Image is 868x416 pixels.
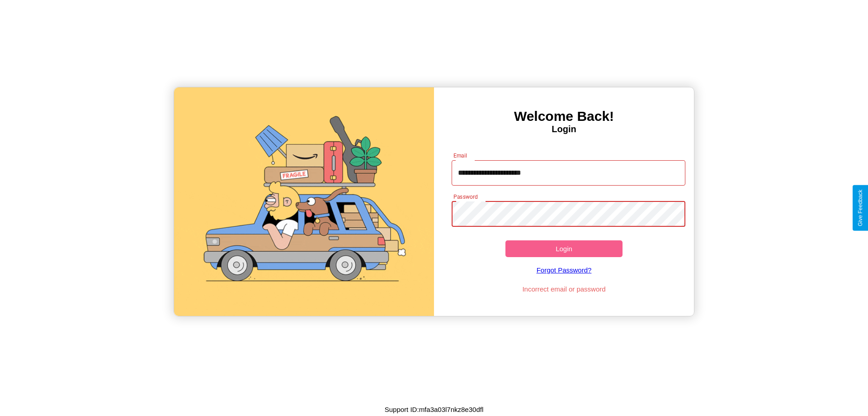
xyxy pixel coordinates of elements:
[453,152,467,159] label: Email
[857,190,863,226] div: Give Feedback
[434,109,694,124] h3: Welcome Back!
[453,193,477,201] label: Password
[505,240,623,257] button: Login
[447,283,681,295] p: Incorrect email or password
[385,403,483,416] p: Support ID: mfa3a03l7nkz8e30dfl
[434,124,694,134] h4: Login
[447,257,681,283] a: Forgot Password?
[174,87,434,316] img: gif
